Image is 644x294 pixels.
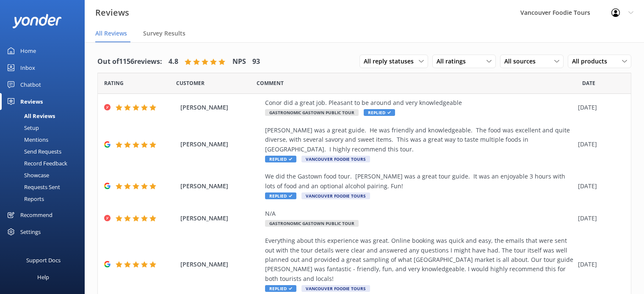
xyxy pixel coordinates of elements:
[180,140,261,149] span: [PERSON_NAME]
[5,169,85,181] a: Showcase
[301,192,370,199] span: Vancouver Foodie Tours
[301,156,370,162] span: Vancouver Foodie Tours
[5,110,55,122] div: All Reviews
[437,57,471,66] span: All ratings
[95,6,129,19] h3: Reviews
[252,56,260,67] h4: 93
[104,79,124,87] span: Date
[5,146,85,157] a: Send Requests
[5,134,85,146] a: Mentions
[5,146,61,157] div: Send Requests
[180,260,261,269] span: [PERSON_NAME]
[26,252,61,269] div: Support Docs
[265,156,296,162] span: Replied
[5,193,44,205] div: Reports
[180,103,261,112] span: [PERSON_NAME]
[5,122,39,134] div: Setup
[265,192,296,199] span: Replied
[265,109,359,116] span: Gastronomic Gastown Public Tour
[180,181,261,191] span: [PERSON_NAME]
[5,157,85,169] a: Record Feedback
[97,56,162,67] h4: Out of 1156 reviews:
[578,181,620,191] div: [DATE]
[578,140,620,149] div: [DATE]
[20,223,41,240] div: Settings
[5,181,60,193] div: Requests Sent
[257,79,284,87] span: Question
[5,122,85,134] a: Setup
[37,269,49,286] div: Help
[232,56,246,67] h4: NPS
[301,285,370,292] span: Vancouver Foodie Tours
[13,14,61,28] img: yonder-white-logo.png
[5,193,85,205] a: Reports
[578,214,620,223] div: [DATE]
[265,285,296,292] span: Replied
[364,109,395,116] span: Replied
[5,169,49,181] div: Showcase
[364,57,419,66] span: All reply statuses
[20,59,35,76] div: Inbox
[20,206,53,223] div: Recommend
[578,103,620,112] div: [DATE]
[5,157,67,169] div: Record Feedback
[265,220,359,227] span: Gastronomic Gastown Public Tour
[20,93,43,110] div: Reviews
[20,42,36,59] div: Home
[572,57,612,66] span: All products
[143,29,185,38] span: Survey Results
[504,57,541,66] span: All sources
[265,172,574,191] div: We did the Gastown food tour. [PERSON_NAME] was a great tour guide. It was an enjoyable 3 hours w...
[95,29,127,38] span: All Reviews
[5,110,85,122] a: All Reviews
[582,79,595,87] span: Date
[265,236,574,283] div: Everything about this experience was great. Online booking was quick and easy, the emails that we...
[265,126,574,154] div: [PERSON_NAME] was a great guide. He was friendly and knowledgeable. The food was excellent and qu...
[5,181,85,193] a: Requests Sent
[5,134,48,146] div: Mentions
[578,260,620,269] div: [DATE]
[20,76,41,93] div: Chatbot
[265,98,574,107] div: Conor did a great job. Pleasant to be around and very knowledgeable
[180,214,261,223] span: [PERSON_NAME]
[265,209,574,218] div: N/A
[169,56,178,67] h4: 4.8
[176,79,205,87] span: Date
